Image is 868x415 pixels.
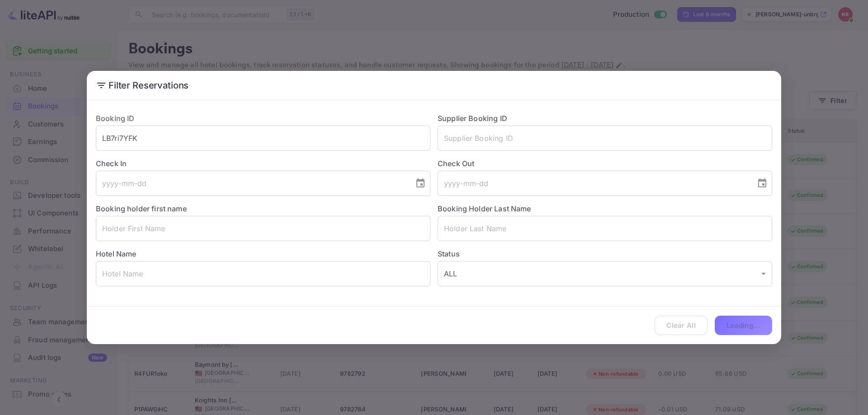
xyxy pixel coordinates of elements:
[96,114,135,123] label: Booking ID
[96,216,430,241] input: Holder First Name
[438,261,772,286] div: ALL
[438,248,772,259] label: Status
[96,171,408,196] input: yyyy-mm-dd
[438,171,750,196] input: yyyy-mm-dd
[411,174,429,192] button: Choose date
[438,114,507,123] label: Supplier Booking ID
[753,174,771,192] button: Choose date
[96,261,430,286] input: Hotel Name
[87,71,781,100] h2: Filter Reservations
[96,249,137,258] label: Hotel Name
[96,158,430,169] label: Check In
[96,126,430,151] input: Booking ID
[438,158,772,169] label: Check Out
[438,204,531,213] label: Booking Holder Last Name
[438,216,772,241] input: Holder Last Name
[96,204,187,213] label: Booking holder first name
[438,126,772,151] input: Supplier Booking ID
